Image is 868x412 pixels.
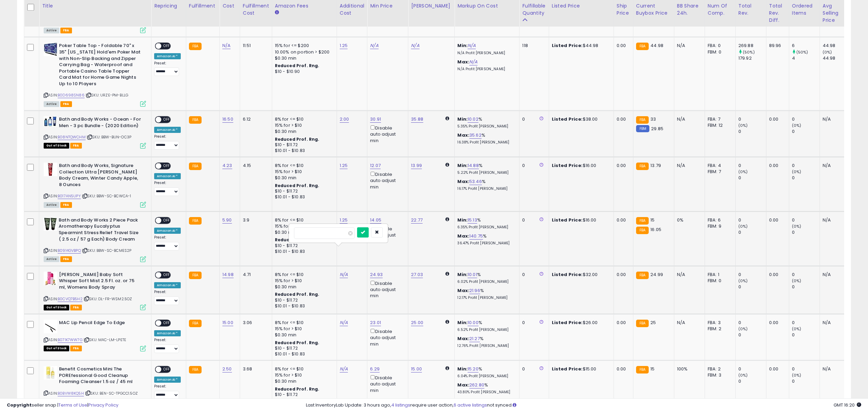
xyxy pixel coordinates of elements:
a: 10.02 [468,116,479,123]
div: ASIN: [44,217,146,261]
div: 15% for > $10 [275,122,332,128]
img: 41PWSh3ip8L._SL40_.jpg [44,366,57,380]
div: 118 [522,43,543,49]
span: OFF [161,43,172,49]
a: 35.62 [469,132,482,139]
div: 0 [738,229,766,235]
a: N/A [340,271,348,278]
div: 0 [738,116,766,122]
a: 140.75 [469,233,483,240]
div: FBM: 9 [708,223,730,229]
div: 0 [738,163,766,169]
span: 29.85 [651,125,663,132]
div: $10 - $11.72 [275,142,332,148]
small: FBA [636,227,649,234]
div: 4.15 [243,163,267,169]
img: 41DzXPKY4dL._SL40_.jpg [44,272,57,285]
div: 15% for > $10 [275,223,332,229]
small: FBA [189,272,202,279]
span: All listings currently available for purchase on Amazon [44,101,59,107]
div: 0.00 [617,116,628,122]
div: 11.51 [243,43,267,49]
p: 6.02% Profit [PERSON_NAME] [457,279,514,284]
small: FBA [636,116,649,124]
p: 5.35% Profit [PERSON_NAME] [457,124,514,129]
a: N/A [469,59,477,65]
span: FBA [60,202,72,208]
b: Listed Price: [552,42,583,49]
a: 14.88 [468,162,479,169]
div: ASIN: [44,320,146,351]
a: 1.25 [340,217,348,224]
small: FBA [636,43,649,50]
span: | SKU: DL-FR-WSM2.5OZ [84,296,132,302]
span: | SKU: BBW-SC-BCWCA-1 [82,193,131,199]
div: 10.00% on portion > $200 [275,49,332,55]
span: All listings that are currently out of stock and unavailable for purchase on Amazon [44,143,69,149]
b: Reduced Prof. Rng. [275,136,320,142]
div: 0 [738,128,766,135]
div: Amazon AI * [154,228,181,234]
p: N/A Profit [PERSON_NAME] [457,67,514,72]
div: BB Share 24h. [677,2,702,17]
div: $10 - $11.72 [275,297,332,303]
div: 8% for <= $10 [275,217,332,223]
a: 15.20 [468,366,479,372]
div: 0.00 [617,272,628,278]
div: 0.00 [769,163,784,169]
span: FBA [60,256,72,262]
div: 179.92 [738,55,766,61]
div: 0.00 [769,217,784,223]
a: 1.25 [340,42,348,49]
span: FBA [70,305,82,310]
div: FBM: 0 [708,49,730,55]
p: 6.35% Profit [PERSON_NAME] [457,225,514,230]
b: Listed Price: [552,116,583,122]
div: Amazon AI * [154,173,181,179]
b: Max: [457,287,469,294]
span: 16.05 [650,226,661,233]
div: FBA: 0 [708,43,730,49]
span: 33 [650,116,656,122]
a: 16.50 [222,116,233,123]
a: B0BVW8KQ5H [58,391,84,396]
a: 21.96 [469,287,480,294]
div: $0.30 min [275,229,332,235]
small: FBM [636,125,649,132]
a: 4 listings [391,402,410,408]
div: Disable auto adjust min [370,124,403,144]
div: Avg Selling Price [823,2,848,24]
div: $16.00 [552,163,608,169]
div: ASIN: [44,163,146,207]
span: 44.98 [650,42,663,49]
div: ASIN: [44,272,146,309]
div: Title [42,2,148,10]
small: (0%) [738,123,748,128]
div: 0 [522,217,543,223]
div: % [457,320,514,332]
div: Preset: [154,61,181,76]
div: 6.12 [243,116,267,122]
a: 21.27 [469,335,480,342]
div: N/A [677,43,700,49]
small: FBA [189,43,202,50]
div: % [457,132,514,145]
div: FBA: 7 [708,116,730,122]
small: FBA [189,320,202,327]
p: 36.47% Profit [PERSON_NAME] [457,241,514,246]
div: Preset: [154,290,181,305]
div: $10.01 - $10.83 [275,249,332,255]
a: 12.07 [370,162,381,169]
a: 10.00 [468,319,479,326]
b: [PERSON_NAME] Baby Soft Whisper Soft Mist 2.5 Fl. oz. or 75 ml, Womens Body Spray [59,272,142,292]
div: FBA: 1 [708,272,730,278]
img: 51iS2kS0+JL._SL40_.jpg [44,43,57,56]
span: FBA [70,143,82,149]
div: 89.96 [769,43,784,49]
div: 0 [792,284,820,290]
span: | SKU: URZE-PM-BLLG [86,92,128,98]
div: Fulfillable Quantity [522,2,546,17]
b: Min: [457,319,468,326]
b: Bath and Body Works, Signature Collection Ultra [PERSON_NAME] Body Cream, Winter Candy Apple, 8 O... [59,163,142,189]
b: MAC Lip Pencil Edge To Edge [59,320,142,328]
